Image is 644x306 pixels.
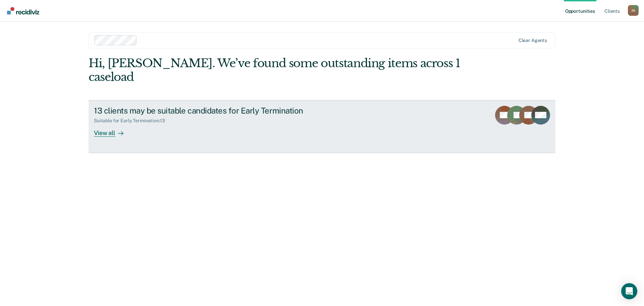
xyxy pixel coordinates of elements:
div: Hi, [PERSON_NAME]. We’ve found some outstanding items across 1 caseload [89,56,462,84]
div: 13 clients may be suitable candidates for Early Termination [94,106,329,116]
div: Open Intercom Messenger [621,283,637,299]
div: J N [628,5,639,16]
div: View all [94,124,131,137]
div: Suitable for Early Termination : 13 [94,118,170,124]
img: Recidiviz [7,7,39,14]
div: Clear agents [519,38,547,43]
a: 13 clients may be suitable candidates for Early TerminationSuitable for Early Termination:13View all [89,100,555,153]
button: Profile dropdown button [628,5,639,16]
